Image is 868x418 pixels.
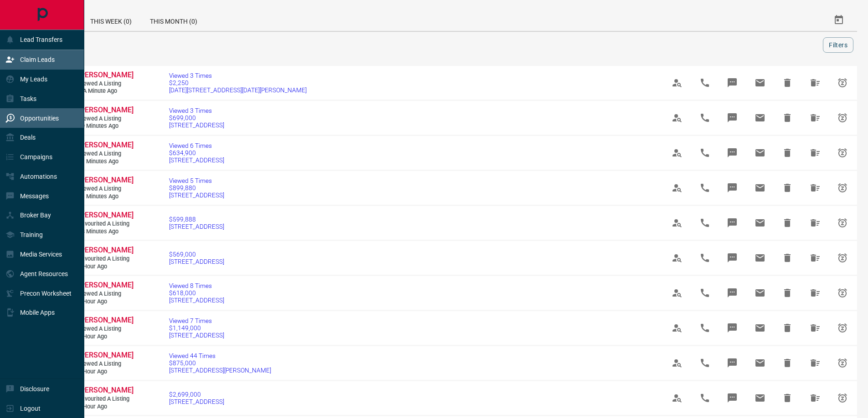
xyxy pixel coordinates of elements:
[749,72,771,94] span: Email
[169,223,224,230] span: [STREET_ADDRESS]
[823,37,853,53] button: Filters
[78,141,133,150] a: [PERSON_NAME]
[169,352,271,359] span: Viewed 44 Times
[832,247,853,269] span: Snooze
[78,71,133,80] a: [PERSON_NAME]
[78,176,134,184] span: [PERSON_NAME]
[78,298,133,306] span: 1 hour ago
[169,107,224,129] a: Viewed 3 Times$699,000[STREET_ADDRESS]
[721,177,743,199] span: Message
[169,324,224,332] span: $1,149,000
[804,352,826,374] span: Hide All from Molly Kay
[694,107,716,129] span: Call
[81,9,141,31] div: This Week (0)
[78,122,133,130] span: 39 minutes ago
[828,9,850,31] button: Select Date Range
[721,247,743,269] span: Message
[169,391,224,398] span: $2,699,000
[78,316,134,324] span: [PERSON_NAME]
[832,142,853,164] span: Snooze
[78,333,133,341] span: 1 hour ago
[169,86,307,94] span: [DATE][STREET_ADDRESS][DATE][PERSON_NAME]
[694,212,716,234] span: Call
[694,317,716,339] span: Call
[169,251,224,258] span: $569,000
[776,247,798,269] span: Hide
[169,367,271,374] span: [STREET_ADDRESS][PERSON_NAME]
[776,352,798,374] span: Hide
[776,387,798,409] span: Hide
[666,72,688,94] span: View Profile
[832,352,853,374] span: Snooze
[78,246,134,254] span: [PERSON_NAME]
[749,142,771,164] span: Email
[169,216,224,223] span: $599,888
[169,359,271,367] span: $875,000
[776,142,798,164] span: Hide
[169,258,224,265] span: [STREET_ADDRESS]
[749,212,771,234] span: Email
[78,87,133,95] span: < a minute ago
[78,158,133,166] span: 41 minutes ago
[78,176,133,185] a: [PERSON_NAME]
[78,211,134,219] span: [PERSON_NAME]
[78,71,134,79] span: [PERSON_NAME]
[169,191,224,199] span: [STREET_ADDRESS]
[169,282,224,304] a: Viewed 8 Times$618,000[STREET_ADDRESS]
[721,387,743,409] span: Message
[694,282,716,304] span: Call
[169,251,224,265] a: $569,000[STREET_ADDRESS]
[78,263,133,271] span: 1 hour ago
[78,281,133,290] a: [PERSON_NAME]
[666,247,688,269] span: View Profile
[169,297,224,304] span: [STREET_ADDRESS]
[832,72,853,94] span: Snooze
[169,317,224,324] span: Viewed 7 Times
[832,107,853,129] span: Snooze
[804,142,826,164] span: Hide All from Darlene Malon
[832,317,853,339] span: Snooze
[78,281,134,289] span: [PERSON_NAME]
[776,282,798,304] span: Hide
[78,403,133,411] span: 1 hour ago
[721,142,743,164] span: Message
[78,351,134,359] span: [PERSON_NAME]
[169,121,224,129] span: [STREET_ADDRESS]
[749,282,771,304] span: Email
[694,247,716,269] span: Call
[776,107,798,129] span: Hide
[78,185,133,193] span: Viewed a Listing
[666,282,688,304] span: View Profile
[666,387,688,409] span: View Profile
[694,352,716,374] span: Call
[804,177,826,199] span: Hide All from Darlene Malon
[832,282,853,304] span: Snooze
[804,317,826,339] span: Hide All from Anne Pelletier
[78,360,133,368] span: Viewed a Listing
[721,107,743,129] span: Message
[721,72,743,94] span: Message
[666,107,688,129] span: View Profile
[776,177,798,199] span: Hide
[78,325,133,333] span: Viewed a Listing
[169,184,224,191] span: $899,880
[78,150,133,158] span: Viewed a Listing
[78,290,133,298] span: Viewed a Listing
[78,228,133,236] span: 58 minutes ago
[78,220,133,228] span: Favourited a Listing
[832,212,853,234] span: Snooze
[169,398,224,405] span: [STREET_ADDRESS]
[804,387,826,409] span: Hide All from Matt Greco
[721,352,743,374] span: Message
[749,247,771,269] span: Email
[694,142,716,164] span: Call
[721,317,743,339] span: Message
[169,142,224,149] span: Viewed 6 Times
[776,72,798,94] span: Hide
[804,247,826,269] span: Hide All from Tabassum Hawlader
[694,72,716,94] span: Call
[78,395,133,403] span: Favourited a Listing
[666,317,688,339] span: View Profile
[832,177,853,199] span: Snooze
[749,177,771,199] span: Email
